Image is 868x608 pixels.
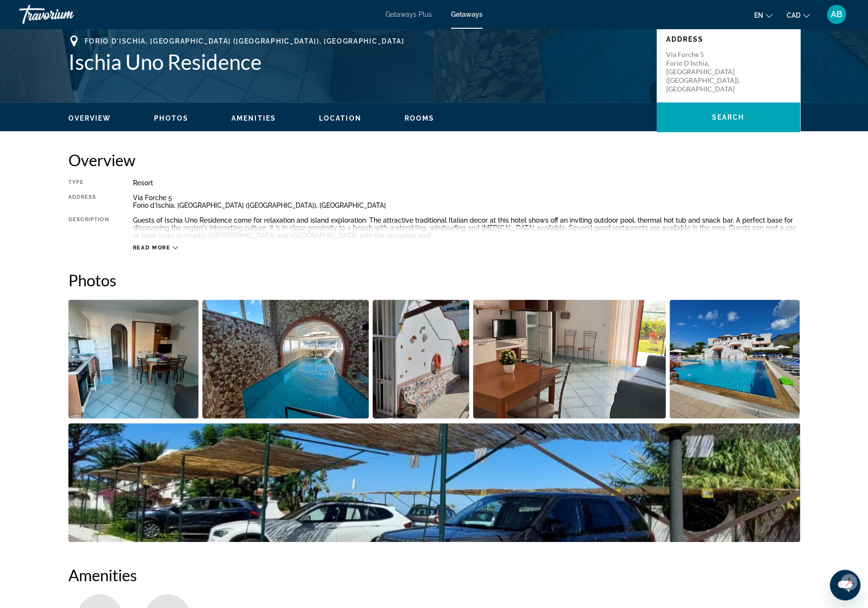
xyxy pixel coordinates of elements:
[19,2,115,27] a: Travorium
[133,244,178,251] button: Read more
[133,216,800,239] div: Guests of Ischia Uno Residence come for relaxation and island exploration. The attractive traditi...
[68,216,109,239] div: Description
[787,11,801,19] span: CAD
[133,179,800,187] div: Resort
[666,50,743,93] p: Via Forche 5 Forio d'Ischia, [GEOGRAPHIC_DATA] ([GEOGRAPHIC_DATA]), [GEOGRAPHIC_DATA]
[451,11,483,18] a: Getaways
[154,114,188,123] button: Photos
[68,270,800,290] h2: Photos
[231,114,276,123] button: Amenities
[68,565,800,585] h2: Amenities
[133,245,171,251] span: Read more
[68,179,109,187] div: Type
[830,570,860,600] iframe: Button to launch messaging window
[670,299,800,419] button: Open full-screen image slider
[787,8,810,22] button: Change currency
[68,114,111,123] button: Overview
[754,8,772,22] button: Change language
[712,113,745,121] span: Search
[319,114,362,122] span: Location
[319,114,362,123] button: Location
[473,299,666,419] button: Open full-screen image slider
[657,102,800,132] button: Search
[68,423,800,542] button: Open full-screen image slider
[154,114,188,122] span: Photos
[373,299,470,419] button: Open full-screen image slider
[824,4,849,24] button: User Menu
[68,194,109,209] div: Address
[405,114,435,122] span: Rooms
[85,37,405,45] span: Forio d'Ischia, [GEOGRAPHIC_DATA] ([GEOGRAPHIC_DATA]), [GEOGRAPHIC_DATA]
[68,150,800,169] h2: Overview
[666,35,791,43] p: Address
[133,194,800,209] div: Via Forche 5 Forio d'Ischia, [GEOGRAPHIC_DATA] ([GEOGRAPHIC_DATA]), [GEOGRAPHIC_DATA]
[754,11,763,19] span: en
[385,11,432,18] a: Getaways Plus
[68,299,199,419] button: Open full-screen image slider
[202,299,369,419] button: Open full-screen image slider
[231,114,276,122] span: Amenities
[405,114,435,123] button: Rooms
[831,10,842,19] span: AB
[68,114,111,122] span: Overview
[68,49,647,74] h1: Ischia Uno Residence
